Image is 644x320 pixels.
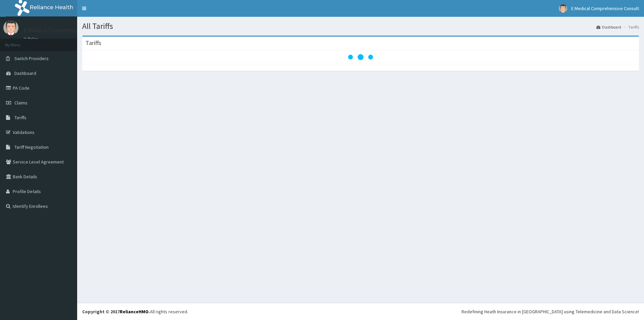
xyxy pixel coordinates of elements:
[82,22,639,31] h1: All Tariffs
[559,4,567,13] img: User Image
[120,309,149,315] a: RelianceHMO
[86,40,101,46] h3: Tariffs
[14,144,49,150] span: Tariff Negotiation
[14,100,28,106] span: Claims
[596,24,621,30] a: Dashboard
[77,303,644,320] footer: All rights reserved.
[3,20,18,35] img: User Image
[14,115,26,121] span: Tariffs
[622,24,639,30] li: Tariffs
[571,5,639,11] span: E Medical Comprehensive Consult
[462,308,639,315] div: Redefining Heath Insurance in [GEOGRAPHIC_DATA] using Telemedicine and Data Science!
[23,37,40,41] a: Online
[14,70,36,76] span: Dashboard
[14,55,49,61] span: Switch Providers
[82,309,150,315] strong: Copyright © 2017 .
[347,44,374,71] svg: audio-loading
[23,27,111,33] p: E Medical Comprehensive Consult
